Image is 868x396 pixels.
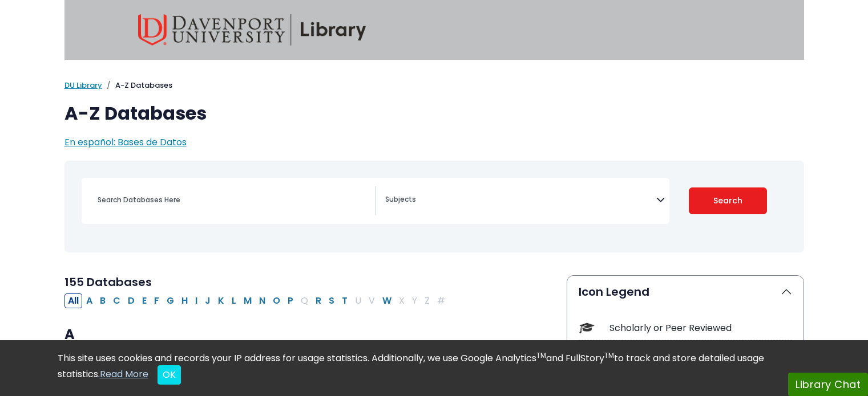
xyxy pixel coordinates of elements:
button: Filter Results O [269,293,284,308]
button: Icon Legend [567,276,804,308]
sup: TM [536,350,546,360]
button: Filter Results L [228,293,240,308]
a: En español: Bases de Datos [64,136,187,149]
a: DU Library [64,80,102,91]
button: Filter Results C [110,293,124,308]
button: Filter Results N [256,293,269,308]
nav: Search filters [64,161,804,252]
button: Filter Results S [325,293,338,308]
sup: TM [604,350,614,360]
h3: A [64,326,553,344]
button: Filter Results J [201,293,214,308]
img: Davenport University Library [138,14,366,46]
button: Filter Results D [124,293,138,308]
button: Filter Results B [96,293,109,308]
textarea: Search [385,196,656,205]
button: Filter Results T [338,293,351,308]
h1: A-Z Databases [64,103,804,124]
div: This site uses cookies and records your IP address for usage statistics. Additionally, we use Goo... [58,352,811,385]
li: A-Z Databases [102,80,172,91]
button: Library Chat [788,373,868,396]
button: Filter Results G [163,293,177,308]
button: Filter Results R [312,293,325,308]
button: All [64,293,82,308]
span: 155 Databases [64,274,152,290]
button: Filter Results K [215,293,228,308]
button: Filter Results H [178,293,191,308]
button: Filter Results I [192,293,201,308]
button: Close [158,365,181,385]
div: Scholarly or Peer Reviewed [609,321,792,335]
nav: breadcrumb [64,80,804,91]
button: Filter Results W [379,293,395,308]
div: Alpha-list to filter by first letter of database name [64,293,450,307]
a: Read More [100,368,148,381]
button: Filter Results A [83,293,96,308]
button: Filter Results M [240,293,255,308]
button: Filter Results P [284,293,297,308]
button: Filter Results F [151,293,163,308]
input: Search database by title or keyword [91,191,375,208]
button: Submit for Search Results [689,187,767,214]
button: Filter Results E [139,293,150,308]
img: Icon Scholarly or Peer Reviewed [579,320,595,336]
